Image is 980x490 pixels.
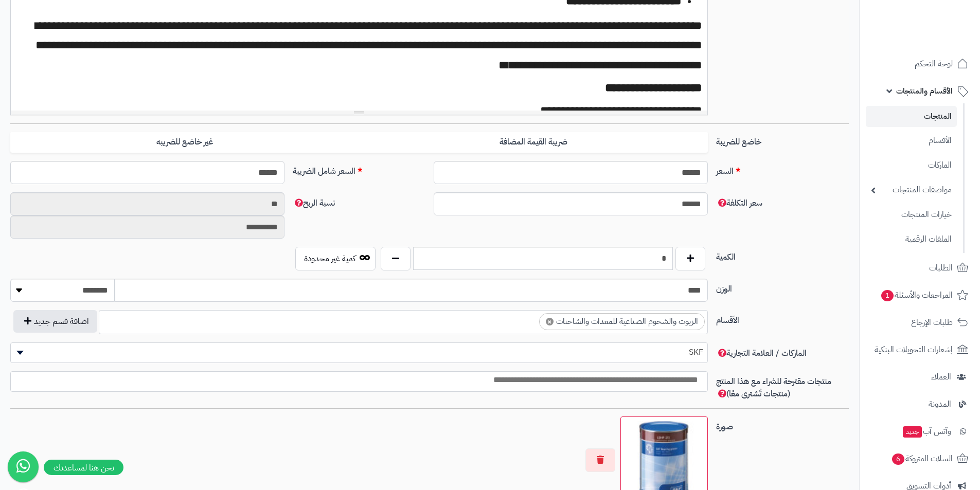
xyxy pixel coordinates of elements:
[11,344,707,360] span: SKF
[546,318,554,325] span: ×
[875,342,953,357] span: إشعارات التحويلات البنكية
[866,446,974,471] a: السلات المتروكة6
[716,347,807,359] span: الماركات / العلامة التجارية
[902,424,951,439] span: وآتس آب
[929,397,951,411] span: المدونة
[866,392,974,416] a: المدونة
[359,132,708,153] label: ضريبة القيمة المضافة
[10,132,359,153] label: غير خاضع للضريبه
[866,179,957,201] a: مواصفات المنتجات
[896,84,953,98] span: الأقسام والمنتجات
[539,313,705,330] li: الزيوت والشحوم الصناعية للمعدات والشاحنات
[716,197,762,209] span: سعر التكلفة
[929,261,953,275] span: الطلبات
[911,315,953,330] span: طلبات الإرجاع
[903,426,922,438] span: جديد
[712,416,853,433] label: صورة
[910,20,970,41] img: logo-2.png
[866,310,974,335] a: طلبات الإرجاع
[881,289,894,301] span: 1
[712,310,853,326] label: الأقسام
[712,161,853,177] label: السعر
[866,228,957,250] a: الملفات الرقمية
[866,130,957,152] a: الأقسام
[13,310,97,333] button: اضافة قسم جديد
[866,154,957,176] a: الماركات
[866,419,974,444] a: وآتس آبجديد
[712,279,853,295] label: الوزن
[289,161,430,177] label: السعر شامل الضريبة
[866,283,974,307] a: المراجعات والأسئلة1
[880,288,953,302] span: المراجعات والأسئلة
[866,204,957,226] a: خيارات المنتجات
[915,57,953,71] span: لوحة التحكم
[866,51,974,76] a: لوحة التحكم
[712,132,853,148] label: خاضع للضريبة
[866,337,974,362] a: إشعارات التحويلات البنكية
[716,375,831,400] span: منتجات مقترحة للشراء مع هذا المنتج (منتجات تُشترى معًا)
[866,256,974,280] a: الطلبات
[891,451,953,466] span: السلات المتروكة
[892,453,904,465] span: 6
[10,342,708,363] span: SKF
[866,365,974,389] a: العملاء
[712,247,853,263] label: الكمية
[866,106,957,127] a: المنتجات
[931,370,951,384] span: العملاء
[293,197,335,209] span: نسبة الربح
